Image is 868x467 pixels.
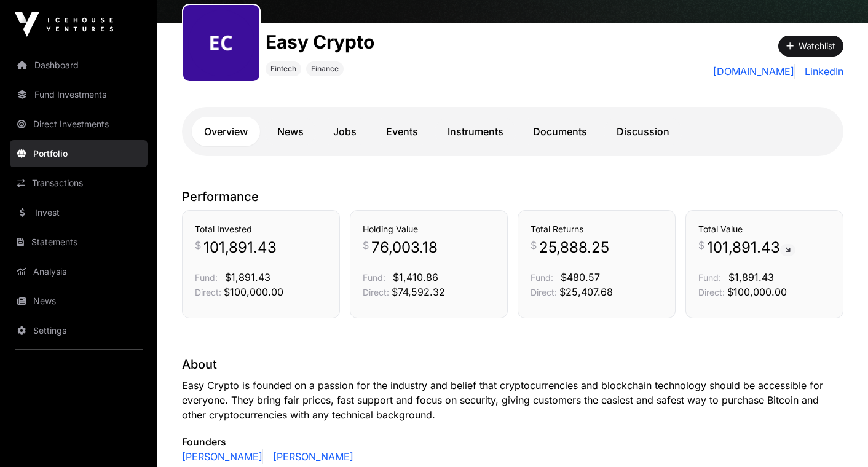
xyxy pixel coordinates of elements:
a: News [10,288,148,315]
p: Easy Crypto is founded on a passion for the industry and belief that cryptocurrencies and blockch... [182,378,843,422]
a: LinkedIn [800,64,843,79]
span: $100,000.00 [727,286,787,298]
span: $1,410.86 [393,271,438,283]
button: Watchlist [778,36,843,57]
span: Fund: [531,272,553,283]
span: 101,891.43 [203,238,277,257]
p: Performance [182,188,843,205]
span: Fintech [270,64,296,74]
span: Direct: [363,287,389,297]
span: $480.57 [561,271,600,283]
h3: Total Invested [195,223,327,235]
span: Finance [311,64,339,74]
span: 25,888.25 [539,238,609,257]
span: $ [531,238,537,253]
a: Overview [192,117,260,146]
span: Direct: [195,287,221,297]
span: $ [363,238,369,253]
a: Discussion [604,117,682,146]
a: [PERSON_NAME] [268,449,353,464]
span: Fund: [195,272,218,283]
a: Fund Investments [10,81,148,108]
a: Documents [521,117,599,146]
span: Fund: [698,272,721,283]
span: $1,891.43 [225,271,270,283]
h3: Total Returns [531,223,663,235]
a: Direct Investments [10,111,148,138]
a: Invest [10,199,148,226]
a: Analysis [10,258,148,285]
iframe: Chat Widget [807,408,868,467]
a: [PERSON_NAME] [182,449,263,464]
span: $74,592.32 [392,286,445,298]
span: Direct: [531,287,557,297]
a: [DOMAIN_NAME] [713,64,795,79]
span: 101,891.43 [707,238,795,257]
span: $100,000.00 [224,286,283,298]
span: Direct: [698,287,725,297]
p: About [182,356,843,373]
h1: Easy Crypto [266,31,374,53]
a: Dashboard [10,52,148,79]
a: Portfolio [10,140,148,167]
h3: Holding Value [363,223,495,235]
p: Founders [182,434,843,449]
span: Fund: [363,272,385,283]
a: Events [374,117,430,146]
nav: Tabs [192,117,834,146]
span: $1,891.43 [728,271,774,283]
a: Transactions [10,170,148,197]
span: $ [698,238,704,253]
span: $25,407.68 [559,286,613,298]
img: Icehouse Ventures Logo [15,12,113,37]
a: Jobs [321,117,369,146]
a: News [265,117,316,146]
a: Statements [10,229,148,256]
img: easy-crypto302.png [188,10,254,76]
span: $ [195,238,201,253]
a: Settings [10,317,148,344]
span: 76,003.18 [371,238,438,257]
a: Instruments [435,117,516,146]
h3: Total Value [698,223,831,235]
